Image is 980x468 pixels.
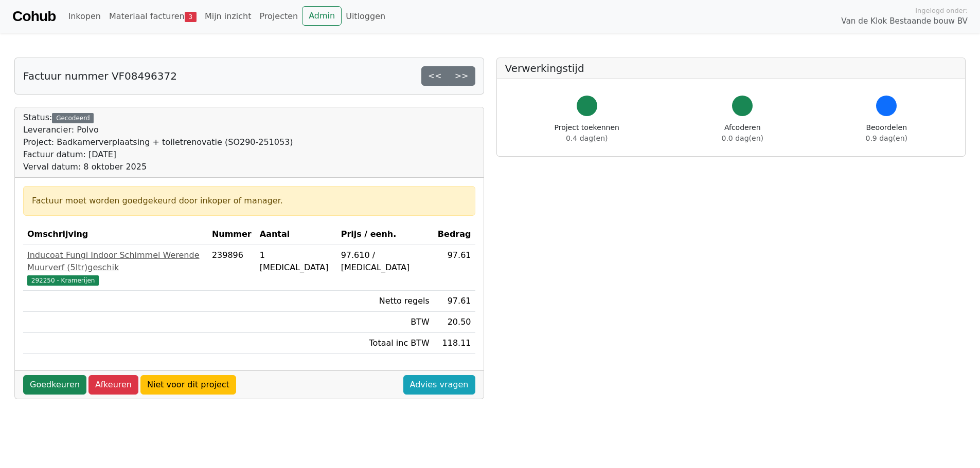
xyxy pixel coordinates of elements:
[342,6,389,27] a: Uitloggen
[27,275,99,286] span: 292250 - Kramerijen
[866,134,907,142] span: 0.9 dag(en)
[27,249,204,286] a: Inducoat Fungi Indoor Schimmel Werende Muurverf (5ltr)geschik292250 - Kramerijen
[260,249,333,274] div: 1 [MEDICAL_DATA]
[337,312,434,333] td: BTW
[52,113,94,123] div: Gecodeerd
[403,375,475,395] a: Advies vragen
[434,312,475,333] td: 20.50
[841,15,968,27] span: Van de Klok Bestaande bouw BV
[185,12,197,22] span: 3
[421,66,449,86] a: <<
[341,249,430,274] div: 97.610 / [MEDICAL_DATA]
[448,66,475,86] a: >>
[566,134,608,142] span: 0.4 dag(en)
[12,4,56,29] a: Cohub
[105,6,201,27] a: Materiaal facturen3
[32,195,467,207] div: Factuur moet worden goedgekeurd door inkoper of manager.
[866,122,907,144] div: Beoordelen
[23,224,208,245] th: Omschrijving
[23,111,293,173] div: Status:
[23,161,293,173] div: Verval datum: 8 oktober 2025
[23,124,293,136] div: Leverancier: Polvo
[27,249,204,274] div: Inducoat Fungi Indoor Schimmel Werende Muurverf (5ltr)geschik
[302,6,342,26] a: Admin
[23,148,293,161] div: Factuur datum: [DATE]
[555,122,619,144] div: Project toekennen
[337,333,434,354] td: Totaal inc BTW
[255,6,302,27] a: Projecten
[337,291,434,312] td: Netto regels
[88,375,138,395] a: Afkeuren
[140,375,236,395] a: Niet voor dit project
[201,6,256,27] a: Mijn inzicht
[434,245,475,291] td: 97.61
[256,224,337,245] th: Aantal
[434,291,475,312] td: 97.61
[434,224,475,245] th: Bedrag
[208,245,256,291] td: 239896
[337,224,434,245] th: Prijs / eenh.
[722,122,763,144] div: Afcoderen
[505,62,957,74] h5: Verwerkingstijd
[23,70,177,82] h5: Factuur nummer VF08496372
[208,224,256,245] th: Nummer
[23,375,86,395] a: Goedkeuren
[915,6,968,15] span: Ingelogd onder:
[722,134,763,142] span: 0.0 dag(en)
[23,136,293,148] div: Project: Badkamerverplaatsing + toiletrenovatie (SO290-251053)
[434,333,475,354] td: 118.11
[64,6,104,27] a: Inkopen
